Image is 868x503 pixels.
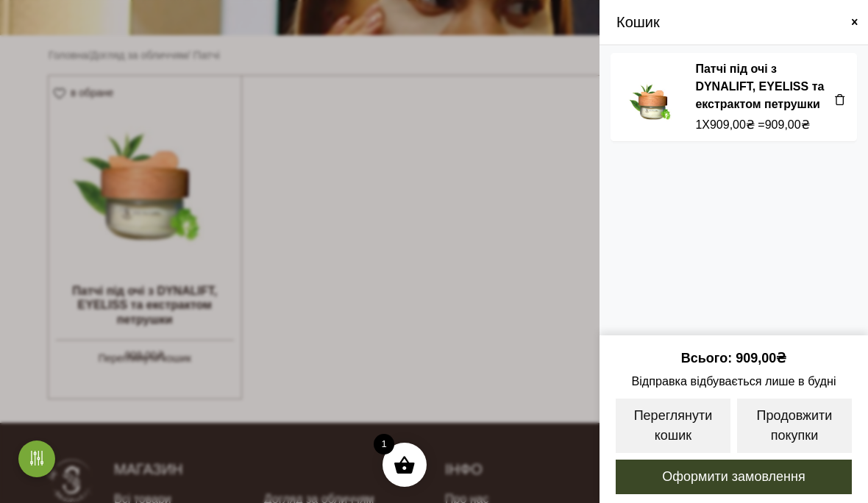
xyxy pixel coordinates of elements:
[614,372,853,390] span: Відправка відбувається лише в будні
[616,11,660,33] span: Кошик
[614,458,853,496] a: Оформити замовлення
[736,351,786,365] bdi: 909,00
[695,63,824,110] a: Патчі під очі з DYNALIFT, EYELISS та екстрактом петрушки
[776,351,786,365] span: ₴
[695,116,702,134] span: 1
[710,118,755,131] bdi: 909,00
[758,116,809,134] span: =
[695,116,827,134] div: X
[614,397,732,454] a: Переглянути кошик
[765,118,810,131] bdi: 909,00
[374,434,394,454] span: 1
[746,116,755,134] span: ₴
[736,397,853,454] a: Продовжити покупки
[681,351,736,365] span: Всього
[801,116,810,134] span: ₴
